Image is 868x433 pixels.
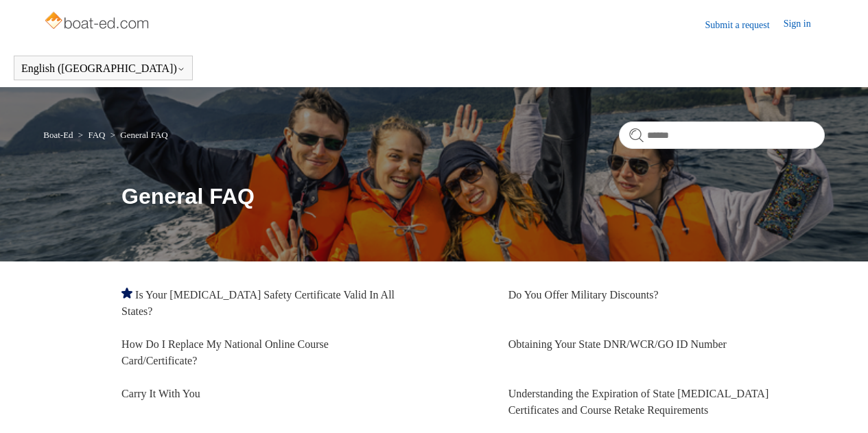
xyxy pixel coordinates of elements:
[508,289,659,301] a: Do You Offer Military Discounts?
[43,130,75,140] li: Boat-Ed
[43,130,73,140] a: Boat-Ed
[43,8,152,36] img: Boat-Ed Help Center home page
[121,388,200,399] a: Carry It With You
[705,18,784,32] a: Submit a request
[120,130,167,140] a: General FAQ
[121,338,329,366] a: How Do I Replace My National Online Course Card/Certificate?
[121,289,395,317] a: Is Your [MEDICAL_DATA] Safety Certificate Valid In All States?
[108,130,168,140] li: General FAQ
[121,180,825,213] h1: General FAQ
[21,62,185,75] button: English ([GEOGRAPHIC_DATA])
[784,16,825,33] a: Sign in
[75,130,108,140] li: FAQ
[508,338,727,350] a: Obtaining Your State DNR/WCR/GO ID Number
[508,388,769,416] a: Understanding the Expiration of State [MEDICAL_DATA] Certificates and Course Retake Requirements
[822,387,858,423] div: Live chat
[121,288,132,299] svg: Promoted article
[619,121,825,149] input: Search
[88,130,105,140] a: FAQ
